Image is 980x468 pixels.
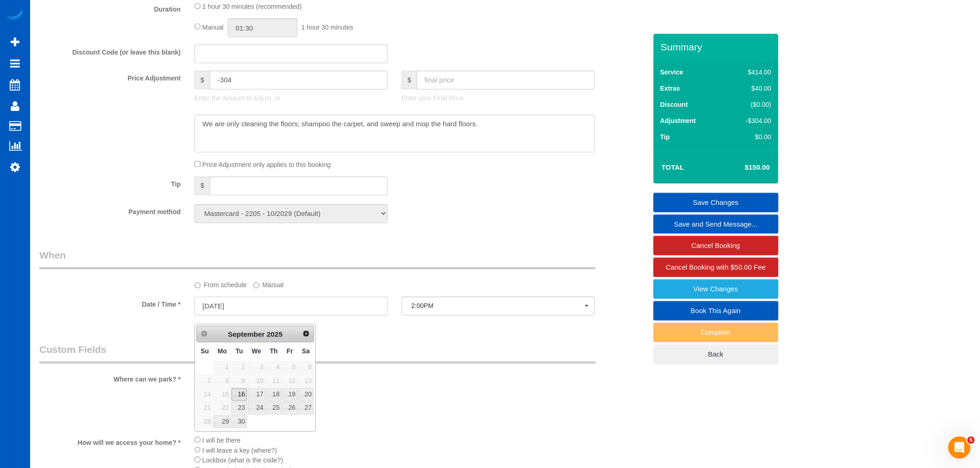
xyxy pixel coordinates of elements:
[726,100,771,109] div: ($0.00)
[232,362,246,374] span: 2
[32,177,188,189] label: Tip
[283,388,297,401] a: 19
[270,348,278,355] span: Thursday
[214,375,231,388] span: 8
[302,348,310,355] span: Saturday
[197,416,213,428] span: 28
[417,71,595,90] input: final price
[232,375,246,388] span: 9
[302,24,353,31] span: 1 hour 30 minutes
[232,416,246,428] a: 30
[302,330,310,338] span: Next
[726,132,771,142] div: $0.00
[195,94,388,103] p: Enter the Amount to Adjust, or
[653,345,779,364] a: Back
[197,388,213,401] span: 14
[949,437,971,459] iframe: Intercom live chat
[39,343,596,364] legend: Custom Fields
[298,375,314,388] span: 13
[197,402,213,414] span: 21
[653,258,779,277] a: Cancel Booking with $50.00 Fee
[662,163,685,171] strong: Total
[666,263,766,271] span: Cancel Booking with $50.00 Fee
[248,388,265,401] a: 17
[726,116,771,125] div: -$304.00
[653,301,779,320] a: Book This Again
[298,388,314,401] a: 20
[202,447,277,454] span: I will leave a key (where?)
[218,348,227,355] span: Monday
[660,100,688,109] label: Discount
[202,161,331,169] span: Price Adjustment only applies to this booking
[253,283,259,289] input: Manual
[202,24,224,31] span: Manual
[252,348,262,355] span: Wednesday
[653,193,779,212] a: Save Changes
[967,437,975,444] span: 5
[402,94,595,103] p: Enter your Final Price
[32,372,188,384] label: Where can we park? *
[39,249,596,270] legend: When
[32,435,188,448] label: How will we access your home? *
[287,348,293,355] span: Friday
[32,44,188,57] label: Discount Code (or leave this blank)
[232,402,246,414] a: 23
[214,388,231,401] span: 15
[198,327,211,340] a: Prev
[228,331,265,339] span: September
[232,388,246,401] a: 16
[660,132,670,142] label: Tip
[214,416,231,428] a: 29
[32,1,188,14] label: Duration
[283,362,297,374] span: 5
[266,362,282,374] span: 4
[660,68,684,77] label: Service
[236,348,243,355] span: Tuesday
[300,327,313,340] a: Next
[201,348,209,355] span: Sunday
[195,71,210,90] span: $
[214,362,231,374] span: 1
[653,279,779,299] a: View Changes
[402,297,595,316] button: 2:00PM
[214,402,231,414] span: 22
[411,302,585,310] span: 2:00PM
[195,283,201,289] input: From schedule
[197,375,213,388] span: 7
[195,297,388,316] input: MM/DD/YYYY
[266,402,282,414] a: 25
[298,402,314,414] a: 27
[195,277,247,290] label: From schedule
[653,215,779,234] a: Save and Send Message...
[283,402,297,414] a: 26
[202,3,302,11] span: 1 hour 30 minutes (recommended)
[402,71,417,90] span: $
[253,277,284,290] label: Manual
[32,297,188,309] label: Date / Time *
[248,375,265,388] span: 10
[248,402,265,414] a: 24
[6,9,24,22] img: Automaid Logo
[298,362,314,374] span: 6
[202,437,240,444] span: I will be there
[660,84,680,93] label: Extras
[717,164,770,172] h4: $150.00
[660,116,696,125] label: Adjustment
[726,84,771,93] div: $40.00
[32,204,188,217] label: Payment method
[283,375,297,388] span: 12
[267,331,283,339] span: 2025
[661,42,774,52] h3: Summary
[202,457,283,464] span: Lockbox (what is the code?)
[195,177,210,196] span: $
[201,330,208,338] span: Prev
[726,68,771,77] div: $414.00
[248,362,265,374] span: 3
[266,375,282,388] span: 11
[32,71,188,83] label: Price Adjustment
[266,388,282,401] a: 18
[653,236,779,255] a: Cancel Booking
